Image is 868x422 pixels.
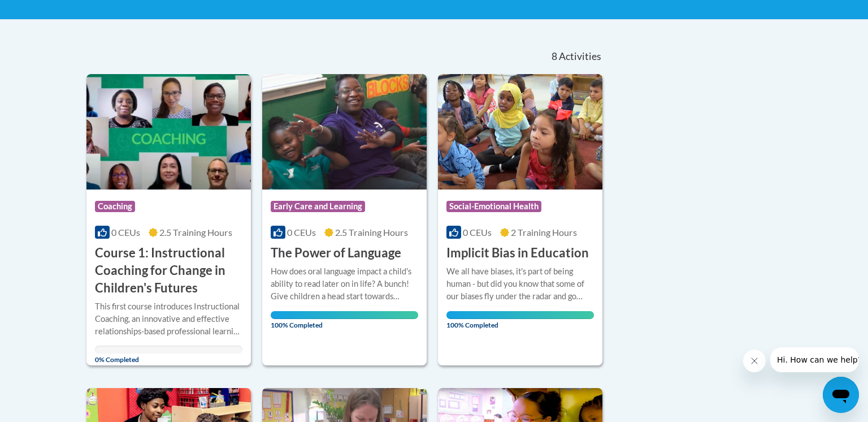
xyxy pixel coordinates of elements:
div: Your progress [271,311,418,319]
div: We all have biases, it's part of being human - but did you know that some of our biases fly under... [446,265,594,303]
img: Course Logo [262,74,427,190]
span: 0 CEUs [111,227,140,238]
a: Course LogoEarly Care and Learning0 CEUs2.5 Training Hours The Power of LanguageHow does oral lan... [262,74,427,365]
h3: Course 1: Instructional Coaching for Change in Children's Futures [95,244,242,296]
span: Hi. How can we help? [7,8,92,17]
span: 8 [552,50,557,63]
iframe: Button to launch messaging window [823,377,859,413]
div: This first course introduces Instructional Coaching, an innovative and effective relationships-ba... [95,300,242,338]
span: Social-Emotional Health [446,201,541,212]
span: 2 Training Hours [511,227,577,238]
h3: The Power of Language [271,244,401,262]
iframe: Close message [743,350,766,372]
span: 2.5 Training Hours [159,227,232,238]
span: Activities [559,50,601,63]
span: 100% Completed [446,311,594,329]
div: How does oral language impact a child's ability to read later on in life? A bunch! Give children ... [271,265,418,303]
span: 100% Completed [271,311,418,329]
span: Early Care and Learning [271,201,365,212]
img: Course Logo [86,74,251,190]
img: Course Logo [438,74,602,190]
span: Coaching [95,201,135,212]
span: 0 CEUs [463,227,492,238]
a: Course LogoSocial-Emotional Health0 CEUs2 Training Hours Implicit Bias in EducationWe all have bi... [438,74,602,365]
h3: Implicit Bias in Education [446,244,589,262]
iframe: Message from company [770,347,859,372]
a: Course LogoCoaching0 CEUs2.5 Training Hours Course 1: Instructional Coaching for Change in Childr... [86,74,251,365]
span: 2.5 Training Hours [335,227,408,238]
span: 0 CEUs [287,227,316,238]
div: Your progress [446,311,594,319]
